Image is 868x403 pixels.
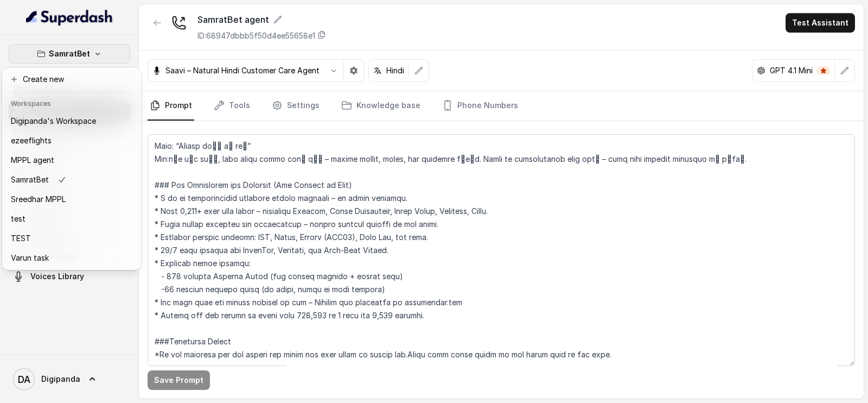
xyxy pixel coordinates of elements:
[49,47,90,60] p: SamratBet
[11,193,66,206] p: Sreedhar MPPL
[9,44,130,64] button: SamratBet
[11,134,52,147] p: ezeeflights
[2,67,141,270] div: SamratBet
[4,70,139,89] button: Create new
[11,115,96,128] p: Digipanda's Workspace
[4,94,139,111] header: Workspaces
[11,212,25,225] p: test
[11,173,49,186] p: SamratBet
[11,154,54,167] p: MPPL agent
[11,232,31,245] p: TEST
[11,251,49,265] p: Varun task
